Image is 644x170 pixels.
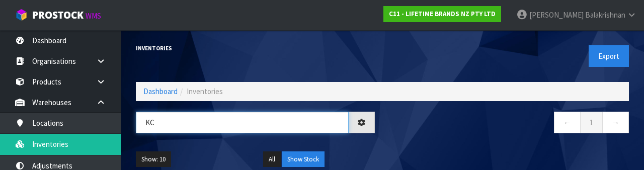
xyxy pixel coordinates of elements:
nav: Page navigation [390,112,629,136]
span: Balakrishnan [585,10,625,20]
button: Export [589,45,629,67]
a: Dashboard [143,87,178,96]
button: Show: 10 [136,151,171,167]
span: ProStock [32,9,84,22]
button: All [263,151,281,167]
input: Search inventories [136,112,349,133]
strong: C11 - LIFETIME BRANDS NZ PTY LTD [389,10,496,18]
a: ← [554,112,581,133]
a: → [602,112,629,133]
button: Show Stock [282,151,325,167]
h1: Inventories [136,45,375,51]
a: 1 [580,112,603,133]
img: cube-alt.png [15,9,28,21]
span: [PERSON_NAME] [529,10,584,20]
a: C11 - LIFETIME BRANDS NZ PTY LTD [383,6,501,22]
small: WMS [86,11,101,21]
span: Inventories [187,87,223,96]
